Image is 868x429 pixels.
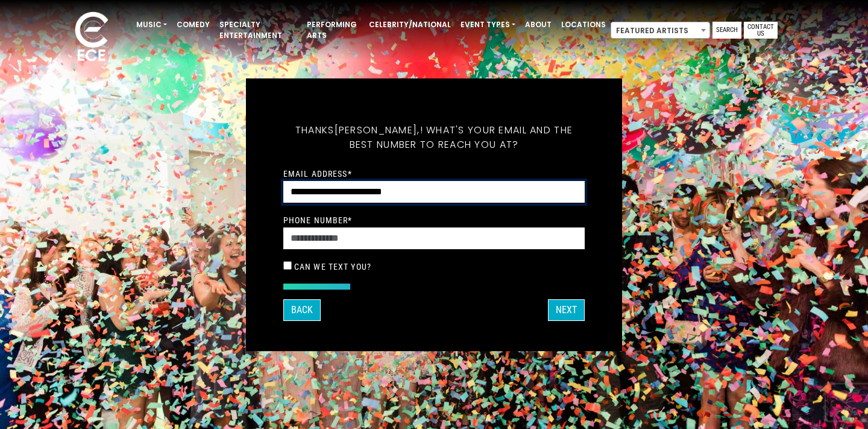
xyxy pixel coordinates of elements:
[456,14,520,35] a: Event Types
[61,8,122,67] img: ece_new_logo_whitev2-1.png
[215,14,302,46] a: Specialty Entertainment
[131,14,172,35] a: Music
[548,299,585,321] button: Next
[283,109,585,167] h5: Thanks ! What's your email and the best number to reach you at?
[283,168,352,179] label: Email Address
[744,22,778,39] a: Contact Us
[294,261,371,272] label: Can we text you?
[556,14,611,35] a: Locations
[611,22,709,39] span: Featured Artists
[302,14,364,46] a: Performing Arts
[335,123,420,137] span: [PERSON_NAME],
[283,299,321,321] button: Back
[172,14,215,35] a: Comedy
[712,22,741,39] a: Search
[283,215,353,226] label: Phone Number
[364,14,456,35] a: Celebrity/National
[520,14,556,35] a: About
[611,22,710,39] span: Featured Artists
